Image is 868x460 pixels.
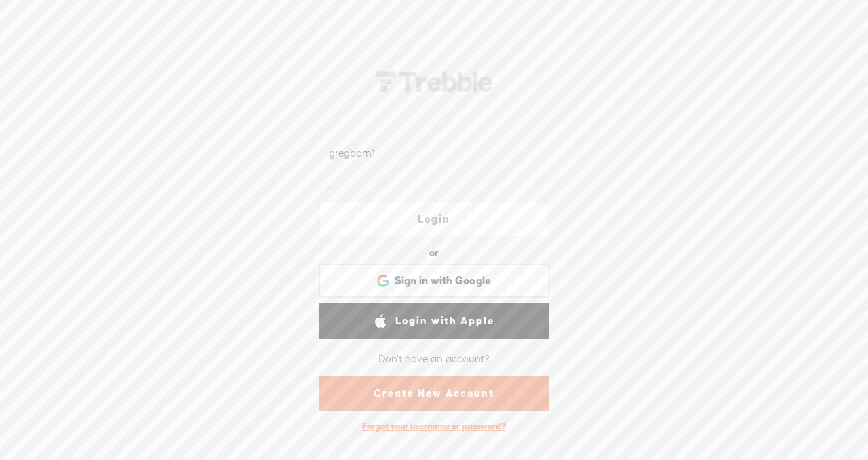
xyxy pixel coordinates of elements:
[319,201,549,237] a: Login
[395,273,492,288] span: Sign in with Google
[429,242,439,264] div: or
[319,303,549,339] a: Login with Apple
[319,376,549,411] a: Create New Account
[355,414,513,439] div: Forgot your username or password?
[378,345,490,373] div: Don't have an account?
[326,140,547,166] input: Username
[319,264,549,298] div: Sign in with Google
